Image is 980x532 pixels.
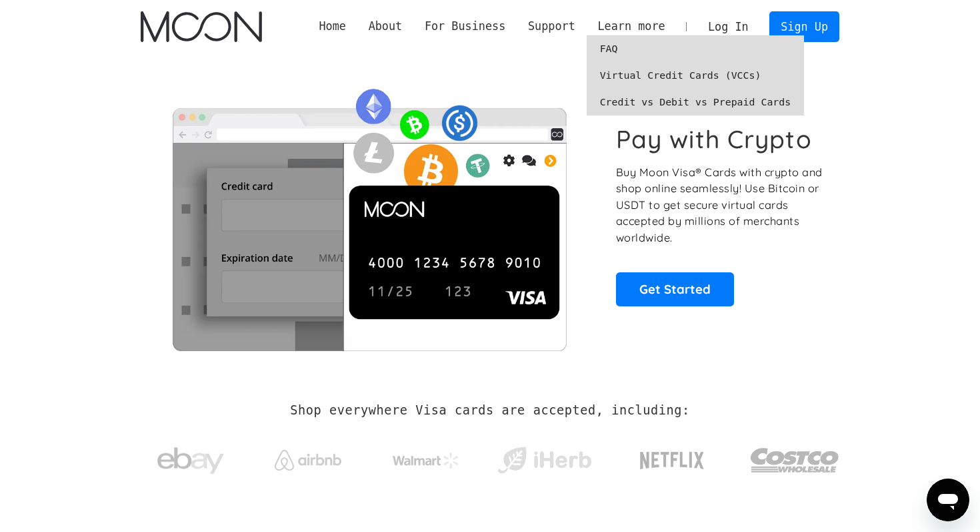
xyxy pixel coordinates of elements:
iframe: Bouton de lancement de la fenêtre de messagerie [927,479,969,521]
a: home [141,11,261,42]
div: Learn more [597,18,665,35]
img: ebay [157,440,224,482]
div: Support [528,18,575,35]
p: Buy Moon Visa® Cards with crypto and shop online seamlessly! Use Bitcoin or USDT to get secure vi... [616,164,825,246]
img: Costco [750,435,839,485]
a: Get Started [616,272,734,306]
a: ebay [141,427,240,489]
img: iHerb [495,443,594,478]
div: For Business [425,18,505,35]
img: Walmart [393,453,459,469]
div: About [369,18,403,35]
div: About [357,18,413,35]
a: Walmart [377,439,476,475]
div: For Business [413,18,517,35]
a: FAQ [587,35,805,62]
div: Support [517,18,586,35]
div: Learn more [587,18,677,35]
a: Airbnb [259,437,358,477]
a: Virtual Credit Cards (VCCs) [587,62,805,89]
a: Log In [697,12,759,41]
h1: Pay with Crypto [616,124,812,154]
h2: Shop everywhere Visa cards are accepted, including: [290,403,689,418]
img: Netflix [639,444,705,477]
a: iHerb [495,430,594,485]
img: Airbnb [275,450,341,471]
a: Credit vs Debit vs Prepaid Cards [587,89,805,115]
a: Netflix [613,431,732,484]
a: Costco [750,422,839,492]
img: Moon Cards let you spend your crypto anywhere Visa is accepted. [141,79,597,350]
img: Moon Logo [141,11,261,42]
nav: Learn more [587,35,805,115]
a: Sign Up [769,11,839,41]
a: Home [308,18,357,35]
